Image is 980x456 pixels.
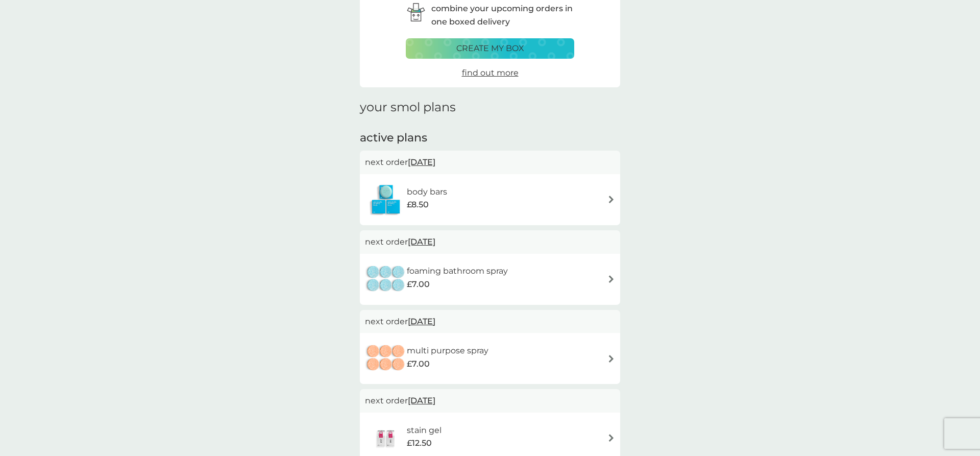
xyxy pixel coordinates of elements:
[407,198,429,211] span: £8.50
[407,357,430,371] span: £7.00
[407,344,488,357] h6: multi purpose spray
[607,196,615,203] img: arrow right
[408,311,435,331] span: [DATE]
[462,66,519,80] a: find out more
[365,182,407,218] img: body bars
[365,156,615,169] p: next order
[408,232,435,252] span: [DATE]
[365,315,615,328] p: next order
[407,437,432,450] span: £12.50
[462,68,519,78] span: find out more
[360,100,620,115] h1: your smol plans
[407,278,430,291] span: £7.00
[407,265,508,278] h6: foaming bathroom spray
[365,261,407,297] img: foaming bathroom spray
[431,2,574,28] p: combine your upcoming orders in one boxed delivery
[408,391,435,411] span: [DATE]
[365,420,407,456] img: stain gel
[407,185,447,199] h6: body bars
[360,130,620,146] h2: active plans
[406,38,574,59] button: create my box
[365,394,615,407] p: next order
[365,341,407,376] img: multi purpose spray
[456,42,524,55] p: create my box
[408,152,435,172] span: [DATE]
[365,235,615,249] p: next order
[407,424,442,437] h6: stain gel
[607,275,615,283] img: arrow right
[607,434,615,442] img: arrow right
[607,355,615,363] img: arrow right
